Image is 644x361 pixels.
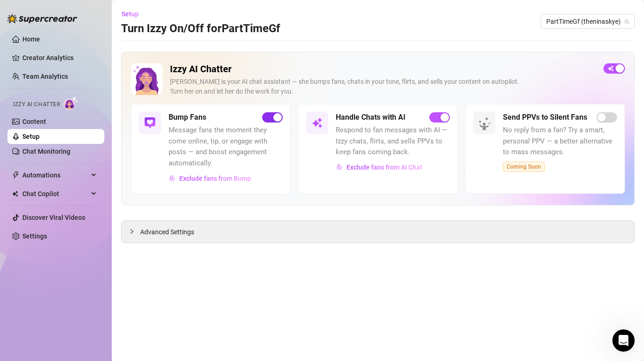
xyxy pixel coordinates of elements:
[346,163,422,171] span: Exclude fans from AI Chat
[336,125,450,158] span: Respond to fan messages with AI — Izzy chats, flirts, and sells PPVs to keep fans coming back.
[22,232,47,240] a: Settings
[22,35,40,43] a: Home
[144,117,156,129] img: svg%3e
[131,63,163,95] img: Izzy AI Chatter
[170,63,596,75] h2: Izzy AI Chatter
[179,175,251,182] span: Exclude fans from Bump
[478,117,493,132] img: silent-fans-ppv-o-N6Mmdf.svg
[22,214,85,221] a: Discover Viral Videos
[22,168,88,183] span: Automations
[336,112,406,123] h5: Handle Chats with AI
[503,125,617,158] span: No reply from a fan? Try a smart, personal PPV — a better alternative to mass messages.
[503,112,587,123] h5: Send PPVs to Silent Fans
[22,133,40,140] a: Setup
[169,175,176,182] img: svg%3e
[169,125,283,169] span: Message fans the moment they come online, tip, or engage with posts — and boost engagement automa...
[312,117,323,129] img: svg%3e
[612,329,635,352] iframe: Intercom live chat
[122,10,139,18] span: Setup
[22,118,46,125] a: Content
[12,171,20,179] span: thunderbolt
[12,191,18,197] img: Chat Copilot
[121,21,280,36] h3: Turn Izzy On/Off for PartTimeGf
[13,100,60,109] span: Izzy AI Chatter
[169,171,251,186] button: Exclude fans from Bump
[22,186,88,201] span: Chat Copilot
[336,160,423,175] button: Exclude fans from AI Chat
[169,112,206,123] h5: Bump Fans
[503,162,545,172] span: Coming Soon
[121,7,146,21] button: Setup
[546,14,629,28] span: PartTimeGf (theninaskye)
[22,148,70,155] a: Chat Monitoring
[624,19,630,24] span: team
[22,73,68,80] a: Team Analytics
[336,164,343,170] img: svg%3e
[129,229,135,234] span: collapsed
[140,227,194,237] span: Advanced Settings
[7,14,77,23] img: logo-BBDzfeDw.svg
[129,226,140,237] div: collapsed
[64,96,78,110] img: AI Chatter
[170,77,596,96] div: [PERSON_NAME] is your AI chat assistant — she bumps fans, chats in your tone, flirts, and sells y...
[22,50,97,65] a: Creator Analytics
